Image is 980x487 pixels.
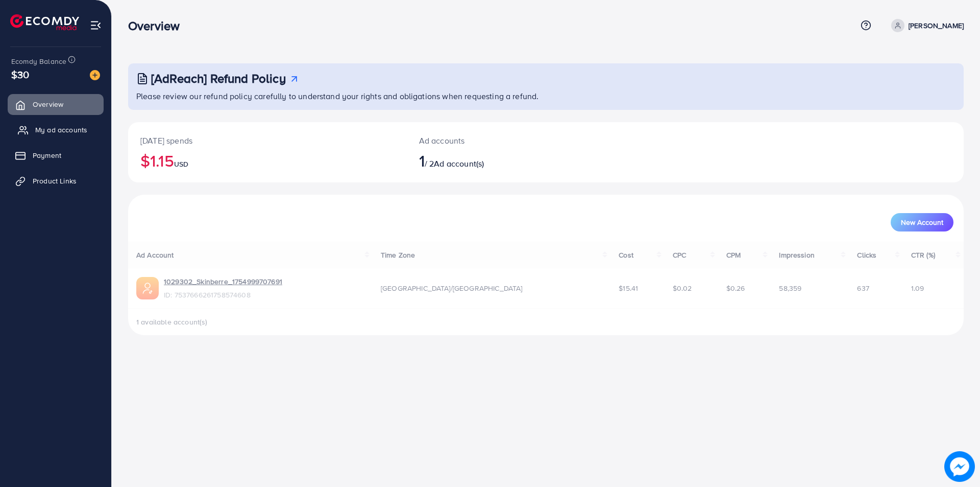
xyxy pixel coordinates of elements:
[887,19,964,32] a: [PERSON_NAME]
[8,94,104,114] a: Overview
[434,158,484,169] span: Ad account(s)
[174,159,188,169] span: USD
[419,151,603,170] h2: / 2
[33,150,61,160] span: Payment
[140,134,395,147] p: [DATE] spends
[128,18,188,33] h3: Overview
[909,19,964,32] p: [PERSON_NAME]
[8,171,104,191] a: Product Links
[35,125,87,135] span: My ad accounts
[419,149,425,172] span: 1
[8,145,104,166] a: Payment
[140,151,395,170] h2: $1.15
[90,19,102,31] img: menu
[8,120,104,140] a: My ad accounts
[891,213,953,231] button: New Account
[11,56,66,66] span: Ecomdy Balance
[90,70,100,80] img: image
[419,134,603,147] p: Ad accounts
[901,219,943,226] span: New Account
[33,176,77,186] span: Product Links
[136,90,958,102] p: Please review our refund policy carefully to understand your rights and obligations when requesti...
[151,71,286,86] h3: [AdReach] Refund Policy
[944,451,975,482] img: image
[11,67,29,82] span: $30
[33,99,63,109] span: Overview
[10,14,79,30] img: logo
